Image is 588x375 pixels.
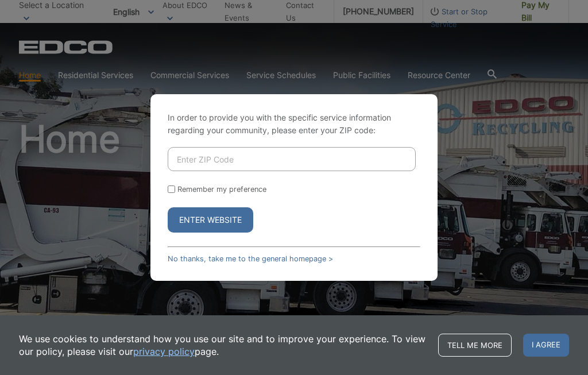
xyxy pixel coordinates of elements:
[438,334,512,357] a: Tell me more
[19,333,427,358] p: We use cookies to understand how you use our site and to improve your experience. To view our pol...
[133,345,195,358] a: privacy policy
[523,334,569,357] span: I agree
[177,185,266,194] label: Remember my preference
[168,111,420,137] p: In order to provide you with the specific service information regarding your community, please en...
[168,207,253,233] button: Enter Website
[168,147,416,171] input: Enter ZIP Code
[168,254,333,263] a: No thanks, take me to the general homepage >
